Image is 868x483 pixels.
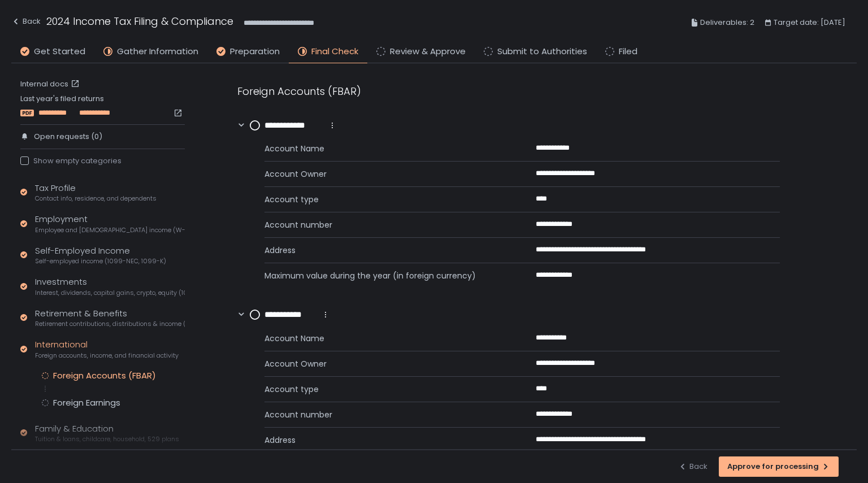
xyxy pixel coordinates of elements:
[264,333,509,344] span: Account Name
[264,358,509,369] span: Account Owner
[264,143,509,154] span: Account Name
[11,14,41,32] button: Back
[34,45,85,58] span: Get Started
[497,45,587,58] span: Submit to Authorities
[35,257,166,266] span: Self-employed income (1099-NEC, 1099-K)
[619,45,637,58] span: Filed
[35,245,166,266] div: Self-Employed Income
[35,338,179,360] div: International
[264,219,509,230] span: Account number
[237,84,780,99] div: Foreign Accounts (FBAR)
[35,307,185,329] div: Retirement & Benefits
[678,456,708,477] button: Back
[35,213,185,234] div: Employment
[700,16,754,29] span: Deliverables: 2
[20,79,82,89] a: Internal docs
[35,276,185,297] div: Investments
[264,384,509,395] span: Account type
[727,462,830,472] div: Approve for processing
[53,397,120,408] div: Foreign Earnings
[264,409,509,420] span: Account number
[264,245,509,256] span: Address
[35,289,185,297] span: Interest, dividends, capital gains, crypto, equity (1099s, K-1s)
[35,320,185,328] span: Retirement contributions, distributions & income (1099-R, 5498)
[264,434,509,446] span: Address
[264,168,509,180] span: Account Owner
[35,435,179,443] span: Tuition & loans, childcare, household, 529 plans
[35,194,157,203] span: Contact info, residence, and dependents
[390,45,466,58] span: Review & Approve
[20,94,185,118] div: Last year's filed returns
[117,45,198,58] span: Gather Information
[230,45,280,58] span: Preparation
[34,132,102,142] span: Open requests (0)
[11,15,41,28] div: Back
[264,194,509,205] span: Account type
[264,270,509,281] span: Maximum value during the year (in foreign currency)
[35,423,179,444] div: Family & Education
[678,462,708,472] div: Back
[46,14,233,29] h1: 2024 Income Tax Filing & Compliance
[35,226,185,234] span: Employee and [DEMOGRAPHIC_DATA] income (W-2s)
[53,370,156,381] div: Foreign Accounts (FBAR)
[35,182,157,203] div: Tax Profile
[35,351,179,360] span: Foreign accounts, income, and financial activity
[719,456,839,477] button: Approve for processing
[311,45,358,58] span: Final Check
[774,16,845,29] span: Target date: [DATE]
